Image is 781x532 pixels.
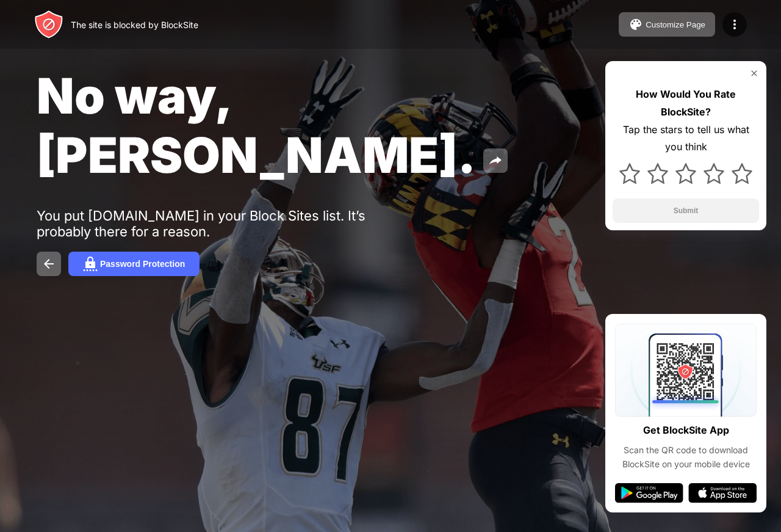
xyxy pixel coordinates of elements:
img: rate-us-close.svg [749,68,759,78]
div: Scan the QR code to download BlockSite on your mobile device [615,443,757,471]
button: Password Protection [68,252,200,276]
img: qrcode.svg [615,324,757,417]
span: No way, [PERSON_NAME]. [37,66,476,184]
button: Customize Page [619,12,715,37]
div: Customize Page [646,20,705,29]
div: Password Protection [100,259,185,269]
img: app-store.svg [688,483,757,503]
img: pallet.svg [628,17,643,32]
img: star.svg [704,163,724,184]
div: The site is blocked by BlockSite [71,20,198,30]
img: menu-icon.svg [727,17,742,32]
img: header-logo.svg [34,10,63,39]
img: star.svg [732,163,752,184]
div: How Would You Rate BlockSite? [613,86,759,121]
img: password.svg [83,257,98,271]
div: You put [DOMAIN_NAME] in your Block Sites list. It’s probably there for a reason. [37,208,414,239]
img: star.svg [619,163,640,184]
img: star.svg [675,163,696,184]
div: Tap the stars to tell us what you think [613,121,759,156]
button: Submit [613,199,759,223]
div: Get BlockSite App [643,421,729,439]
img: share.svg [488,153,503,168]
img: star.svg [647,163,668,184]
img: back.svg [41,257,56,271]
img: google-play.svg [615,483,683,503]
